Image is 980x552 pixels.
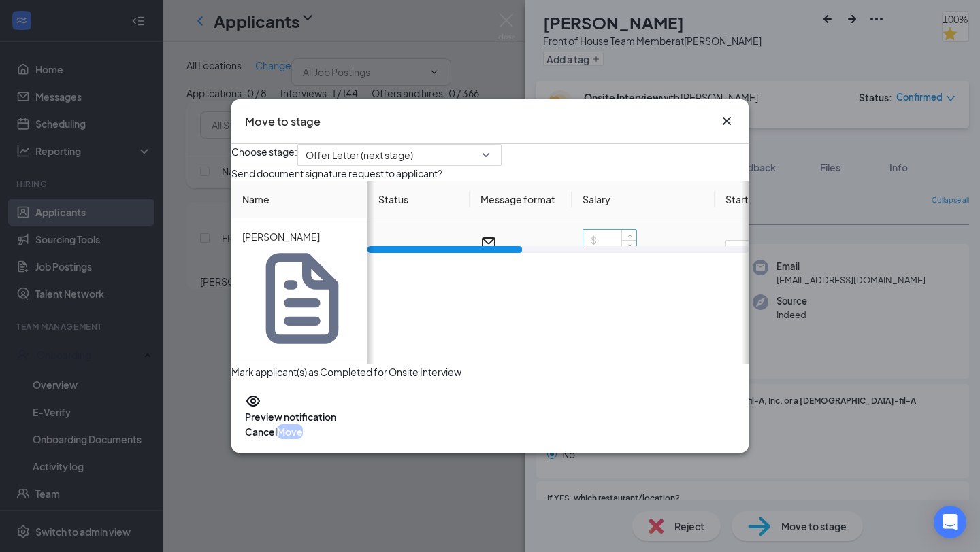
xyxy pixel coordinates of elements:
svg: Eye [245,393,261,409]
th: Name [231,181,367,218]
button: EyePreview notification [245,393,336,424]
input: $ [583,230,636,250]
div: Loading offer data. [231,166,749,364]
span: up [625,232,634,240]
th: Start date [715,181,960,218]
p: Mark applicant(s) as Completed for Onsite Interview [231,364,749,379]
span: Offer Letter (next stage) [306,145,413,165]
span: Choose stage: [231,144,297,166]
button: Move [277,424,303,439]
th: Salary [572,181,715,218]
button: Close [719,113,735,129]
div: Open Intercom Messenger [934,506,966,538]
span: Immediately [734,241,791,261]
span: Increase Value [621,230,636,240]
th: Status [367,181,470,218]
svg: Cross [719,113,735,129]
th: Message format [470,181,572,218]
svg: Email [480,235,497,251]
button: Cancel [245,424,277,439]
span: Decrease Value [621,240,636,250]
svg: Document [248,244,357,353]
h3: Move to stage [245,113,321,131]
td: in progress [367,218,470,284]
p: Send document signature request to applicant? [231,166,749,181]
span: down [625,241,634,249]
p: [PERSON_NAME] [242,229,357,244]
